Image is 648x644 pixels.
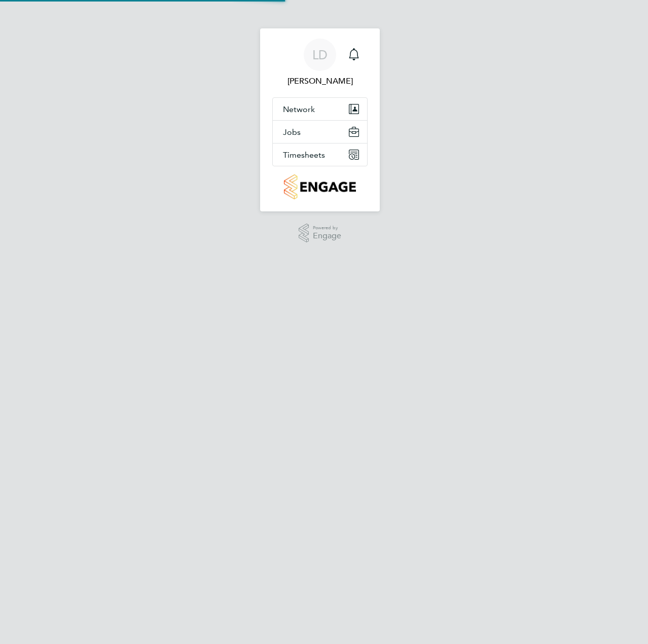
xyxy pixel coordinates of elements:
[273,121,367,143] button: Jobs
[283,127,301,137] span: Jobs
[313,232,341,240] span: Engage
[272,39,368,87] a: LD[PERSON_NAME]
[273,144,367,166] button: Timesheets
[313,224,341,232] span: Powered by
[283,104,315,114] span: Network
[260,28,380,211] nav: Main navigation
[284,174,355,199] img: countryside-properties-logo-retina.png
[272,75,368,87] span: Liam D'unienville
[312,48,328,61] span: LD
[272,174,368,199] a: Go to home page
[283,150,325,160] span: Timesheets
[299,224,342,243] a: Powered byEngage
[273,98,367,120] button: Network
